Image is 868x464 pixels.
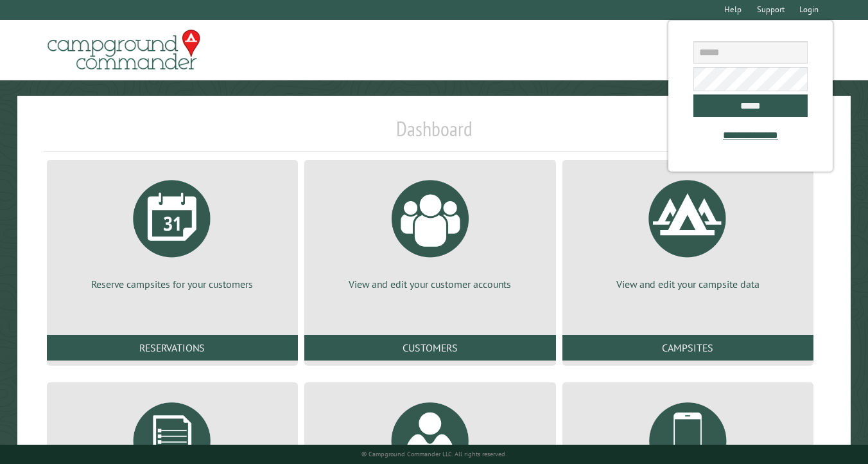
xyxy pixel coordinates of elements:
[578,277,799,291] p: View and edit your campsite data
[578,170,799,291] a: View and edit your campsite data
[320,170,541,291] a: View and edit your customer accounts
[62,277,283,291] p: Reserve campsites for your customers
[562,335,814,361] a: Campsites
[361,450,507,458] small: © Campground Commander LLC. All rights reserved.
[304,335,556,361] a: Customers
[320,277,541,291] p: View and edit your customer accounts
[47,335,299,361] a: Reservations
[44,25,204,75] img: Campground Commander
[44,116,825,152] h1: Dashboard
[62,170,283,291] a: Reserve campsites for your customers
